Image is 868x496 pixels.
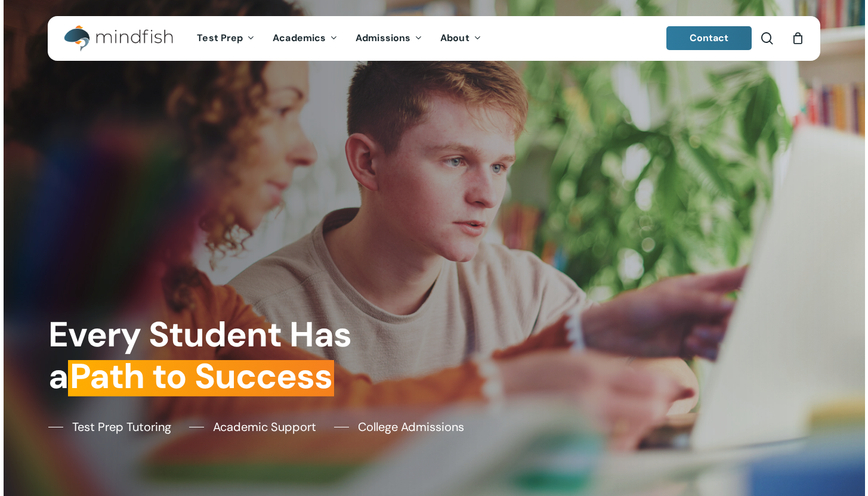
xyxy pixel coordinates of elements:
[356,32,410,44] span: Admissions
[48,16,820,61] header: Main Menu
[197,32,243,44] span: Test Prep
[347,33,431,44] a: Admissions
[213,418,316,436] span: Academic Support
[666,26,752,50] a: Contact
[273,32,326,44] span: Academics
[690,32,729,44] span: Contact
[440,32,469,44] span: About
[358,418,464,436] span: College Admissions
[48,314,427,398] h1: Every Student Has a
[72,418,171,436] span: Test Prep Tutoring
[264,33,347,44] a: Academics
[189,418,316,436] a: Academic Support
[188,33,264,44] a: Test Prep
[68,354,334,399] em: Path to Success
[431,33,490,44] a: About
[48,418,171,436] a: Test Prep Tutoring
[334,418,464,436] a: College Admissions
[188,16,490,61] nav: Main Menu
